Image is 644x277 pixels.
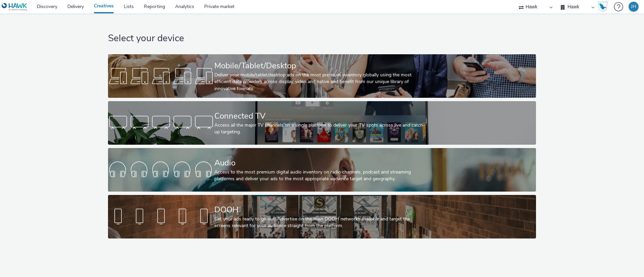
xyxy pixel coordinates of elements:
div: Access all the major TV channels on a single platform to deliver your TV spots across live and ca... [214,122,427,136]
a: DOOHGet your ads ready to go out! Advertise on the main DOOH networks available and target the sc... [108,195,536,238]
img: Hawk Academy [598,1,608,12]
a: AudioAccess to the most premium digital audio inventory on radio channels, podcast and streaming ... [108,148,536,192]
a: Mobile/Tablet/DesktopDeliver your mobile/tablet/desktop ads on the most premium inventory globall... [108,54,536,98]
img: undefined Logo [2,3,28,11]
div: DOOH [214,204,427,216]
div: Access to the most premium digital audio inventory on radio channels, podcast and streaming platf... [214,169,427,183]
div: JH [631,2,636,12]
h1: Select your device [108,32,536,45]
div: Connected TV [214,110,427,122]
div: Deliver your mobile/tablet/desktop ads on the most premium inventory globally using the most effi... [214,72,427,92]
a: Connected TVAccess all the major TV channels on a single platform to deliver your TV spots across... [108,101,536,145]
div: Audio [214,157,427,169]
div: Get your ads ready to go out! Advertise on the main DOOH networks available and target the screen... [214,216,427,229]
div: Mobile/Tablet/Desktop [214,60,427,72]
a: Hawk Academy [598,1,610,12]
